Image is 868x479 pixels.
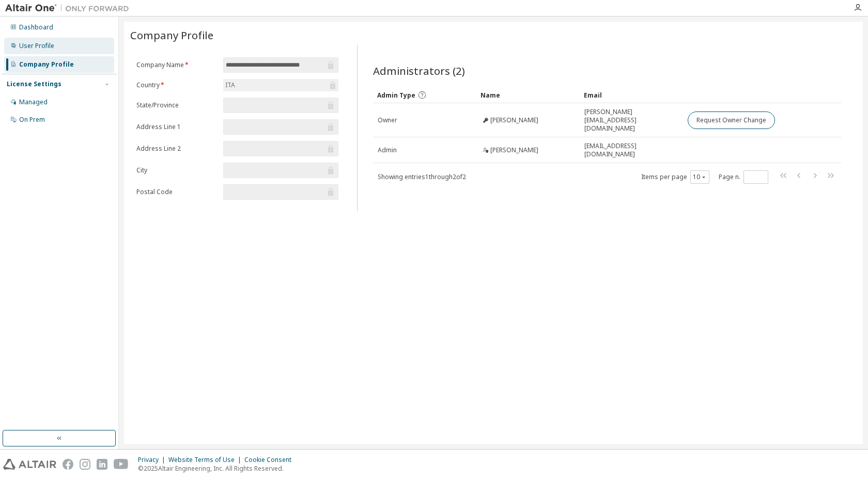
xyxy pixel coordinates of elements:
[377,91,415,100] span: Admin Type
[224,79,237,91] div: ITA
[481,87,576,103] div: Name
[5,3,134,13] img: Altair One
[19,23,53,31] div: Dashboard
[584,142,678,158] span: [EMAIL_ADDRESS][DOMAIN_NAME]
[136,61,217,69] label: Company Name
[378,172,466,181] span: Showing entries 1 through 2 of 2
[19,98,48,106] div: Managed
[136,101,217,109] label: State/Province
[138,464,298,473] p: © 2025 Altair Engineering, Inc. All Rights Reserved.
[688,111,775,129] button: Request Owner Change
[136,166,217,174] label: City
[584,87,679,103] div: Email
[97,459,107,470] img: linkedin.svg
[168,456,244,464] div: Website Terms of Use
[7,80,61,88] div: License Settings
[693,173,707,181] button: 10
[719,170,768,184] span: Page n.
[584,108,678,133] span: [PERSON_NAME][EMAIL_ADDRESS][DOMAIN_NAME]
[63,459,73,470] img: facebook.svg
[138,456,168,464] div: Privacy
[641,170,709,184] span: Items per page
[136,123,217,131] label: Address Line 1
[136,145,217,153] label: Address Line 2
[130,28,213,42] span: Company Profile
[19,42,54,50] div: User Profile
[244,456,298,464] div: Cookie Consent
[378,116,397,124] span: Owner
[136,188,217,196] label: Postal Code
[136,81,217,89] label: Country
[114,459,129,470] img: youtube.svg
[490,146,538,154] span: [PERSON_NAME]
[378,146,397,154] span: Admin
[19,116,45,124] div: On Prem
[490,116,538,124] span: [PERSON_NAME]
[373,63,465,78] span: Administrators (2)
[80,459,90,470] img: instagram.svg
[223,79,338,91] div: ITA
[19,60,74,69] div: Company Profile
[3,459,56,470] img: altair_logo.svg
